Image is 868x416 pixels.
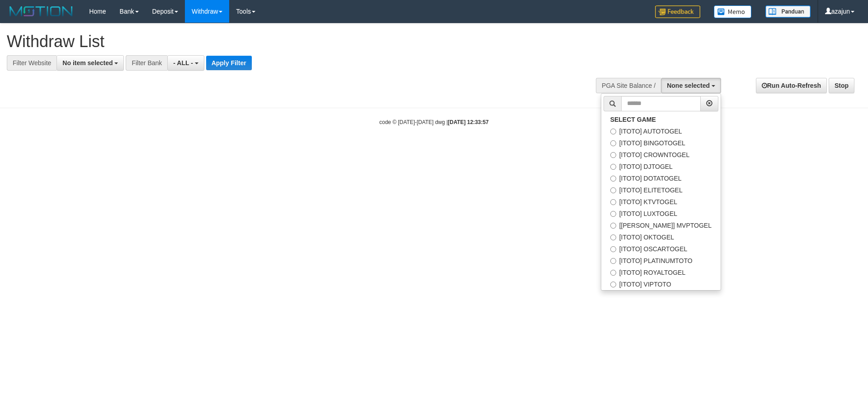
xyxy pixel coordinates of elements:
label: [ITOTO] VIPTOTO [601,278,721,290]
label: [ITOTO] LUXTOGEL [601,208,721,220]
button: None selected [661,78,721,93]
input: [ITOTO] PLATINUMTOTO [610,258,616,264]
span: No item selected [62,59,113,67]
label: [ITOTO] DOTATOGEL [601,172,721,184]
input: [ITOTO] KTVTOGEL [610,199,616,205]
button: Apply Filter [206,56,252,70]
label: [ITOTO] CROWNTOGEL [601,149,721,161]
img: MOTION_logo.png [7,5,75,18]
a: SELECT GAME [601,114,721,125]
b: SELECT GAME [610,116,656,123]
span: - ALL - [173,59,193,67]
h1: Withdraw List [7,33,570,51]
div: Filter Website [7,55,57,71]
input: [ITOTO] VIPTOTO [610,282,616,287]
label: [ITOTO] PLATINUMTOTO [601,255,721,267]
button: No item selected [57,55,124,71]
input: [ITOTO] DOTATOGEL [610,176,616,182]
div: Filter Bank [126,55,167,71]
input: [ITOTO] OKTOGEL [610,234,616,240]
small: code © [DATE]-[DATE] dwg | [379,119,489,125]
img: Feedback.jpg [655,5,700,18]
strong: [DATE] 12:33:57 [448,119,489,125]
input: [ITOTO] ROYALTOGEL [610,270,616,276]
a: Run Auto-Refresh [756,78,827,93]
label: [ITOTO] ROYALTOGEL [601,267,721,278]
label: [ITOTO] OKTOGEL [601,231,721,243]
span: None selected [667,82,710,89]
label: [ITOTO] ELITETOGEL [601,184,721,196]
label: [ITOTO] BINGOTOGEL [601,137,721,149]
input: [ITOTO] ELITETOGEL [610,187,616,193]
button: - ALL - [167,55,204,71]
input: [ITOTO] LUXTOGEL [610,211,616,217]
label: [ITOTO] DJTOGEL [601,161,721,172]
img: Button%20Memo.svg [714,5,752,18]
label: [ITOTO] OSCARTOGEL [601,243,721,255]
input: [ITOTO] CROWNTOGEL [610,152,616,158]
label: [[PERSON_NAME]] MVPTOGEL [601,220,721,231]
img: panduan.png [765,5,811,18]
a: Stop [829,78,854,93]
input: [ITOTO] OSCARTOGEL [610,246,616,252]
label: [ITOTO] AUTOTOGEL [601,125,721,137]
div: PGA Site Balance / [596,78,661,93]
input: [ITOTO] BINGOTOGEL [610,140,616,146]
label: [ITOTO] KTVTOGEL [601,196,721,208]
input: [ITOTO] DJTOGEL [610,164,616,170]
input: [ITOTO] AUTOTOGEL [610,129,616,134]
input: [[PERSON_NAME]] MVPTOGEL [610,223,616,229]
